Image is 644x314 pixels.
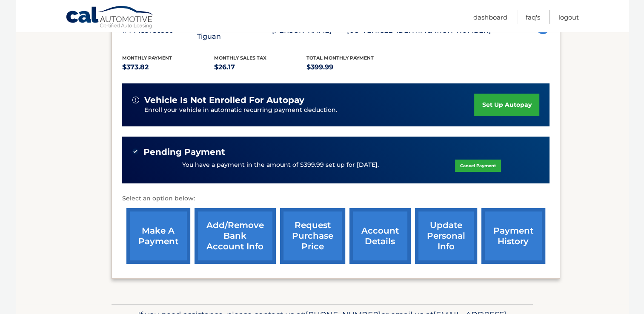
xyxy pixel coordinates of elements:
span: vehicle is not enrolled for autopay [144,95,304,106]
a: request purchase price [280,208,345,264]
p: $399.99 [306,61,399,73]
img: alert-white.svg [132,97,139,103]
span: Pending Payment [143,147,225,157]
a: Dashboard [473,10,507,24]
a: Cal Automotive [66,6,155,30]
a: Add/Remove bank account info [195,208,276,264]
p: Select an option below: [122,194,550,204]
span: Monthly Payment [122,55,172,61]
p: Enroll your vehicle in automatic recurring payment deduction. [144,106,475,115]
a: Cancel Payment [455,160,501,172]
p: You have a payment in the amount of $399.99 set up for [DATE]. [182,160,379,170]
p: $26.17 [214,61,306,73]
a: make a payment [126,208,190,264]
span: Total Monthly Payment [306,55,374,61]
img: check-green.svg [132,148,138,154]
p: $373.82 [122,61,215,73]
a: FAQ's [526,10,540,24]
a: Logout [558,10,579,24]
a: update personal info [415,208,477,264]
a: account details [349,208,411,264]
a: payment history [481,208,545,264]
a: set up autopay [474,94,539,116]
span: Monthly sales Tax [214,55,266,61]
